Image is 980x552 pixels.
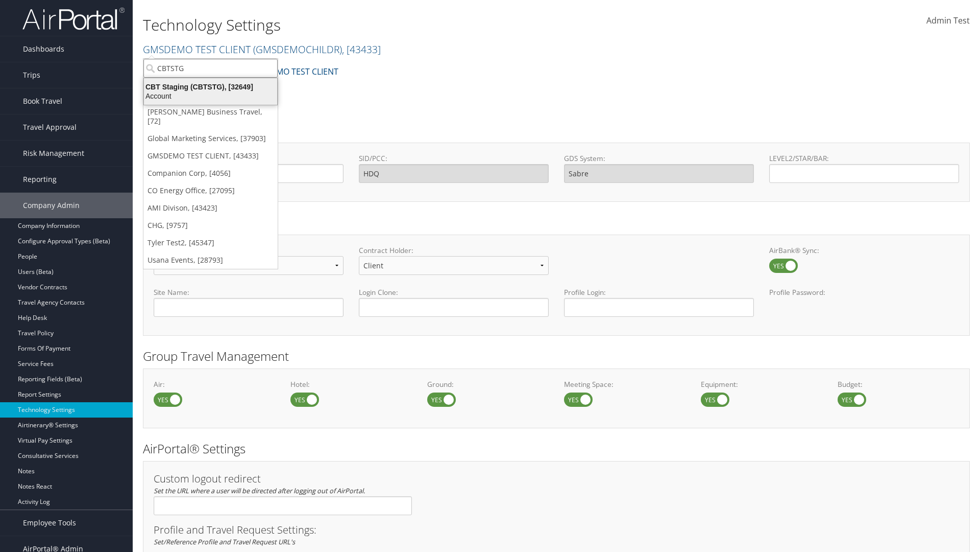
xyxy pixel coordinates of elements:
[154,537,295,546] em: Set/Reference Profile and Travel Request URL's
[248,61,338,82] a: GMSDEMO TEST CLIENT
[143,440,970,457] h2: AirPortal® Settings
[290,379,412,389] label: Hotel:
[769,153,959,164] label: LEVEL2/STAR/BAR:
[253,42,342,56] span: ( GMSDEMOCHILDR )
[143,130,278,147] a: Global Marketing Services, [37903]
[138,82,283,91] div: CBT Staging (CBTSTG), [32649]
[23,141,84,166] span: Risk Management
[143,14,694,36] h1: Technology Settings
[769,259,798,273] label: AirBank® Sync
[143,59,278,78] input: Search Accounts
[701,379,822,389] label: Equipment:
[143,182,278,199] a: CO Energy Office, [27095]
[143,165,278,182] a: Companion Corp, [4056]
[143,234,278,251] a: Tyler Test2, [45347]
[154,486,365,495] em: Set the URL where a user will be directed after logging out of AirPortal.
[359,287,549,297] label: Login Clone:
[143,217,278,234] a: CHG, [9757]
[23,114,77,140] span: Travel Approval
[23,36,64,62] span: Dashboards
[138,91,283,101] div: Account
[23,167,57,192] span: Reporting
[564,298,754,317] input: Profile Login:
[23,88,62,114] span: Book Travel
[564,153,754,164] label: GDS System:
[359,153,549,164] label: SID/PCC:
[143,122,962,139] h2: GDS
[23,193,80,218] span: Company Admin
[154,525,959,535] h3: Profile and Travel Request Settings:
[143,214,970,231] h2: Online Booking Tool
[838,379,959,389] label: Budget:
[143,42,381,56] a: GMSDEMO TEST CLIENT
[359,245,549,256] label: Contract Holder:
[564,287,754,316] label: Profile Login:
[143,199,278,217] a: AMI Divison, [43423]
[926,5,970,37] a: Admin Test
[23,510,76,536] span: Employee Tools
[564,379,685,389] label: Meeting Space:
[154,379,275,389] label: Air:
[926,15,970,26] span: Admin Test
[143,103,278,130] a: [PERSON_NAME] Business Travel, [72]
[769,245,959,256] label: AirBank® Sync:
[769,287,959,316] label: Profile Password:
[342,42,381,56] span: , [ 43433 ]
[23,62,40,88] span: Trips
[22,7,125,31] img: airportal-logo.png
[143,251,278,269] a: Usana Events, [28793]
[154,474,412,484] h3: Custom logout redirect
[154,287,344,297] label: Site Name:
[143,147,278,165] a: GMSDEMO TEST CLIENT, [43433]
[143,348,970,365] h2: Group Travel Management
[427,379,549,389] label: Ground:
